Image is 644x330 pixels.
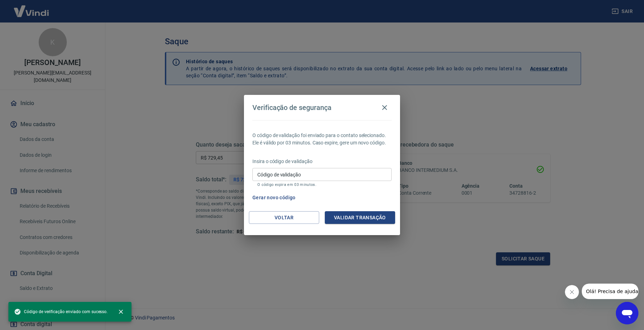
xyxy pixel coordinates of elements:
button: Gerar novo código [250,191,298,204]
iframe: Mensagem da empresa [582,284,638,299]
p: O código de validação foi enviado para o contato selecionado. Ele é válido por 03 minutos. Caso e... [252,132,392,147]
span: Código de verificação enviado com sucesso. [14,308,108,315]
span: Olá! Precisa de ajuda? [4,5,59,11]
iframe: Fechar mensagem [565,285,579,299]
p: O código expira em 03 minutos. [257,182,387,187]
button: Voltar [249,211,319,224]
button: close [113,304,129,319]
h4: Verificação de segurança [252,103,331,112]
p: Insira o código de validação [252,158,392,165]
button: Validar transação [325,211,395,224]
iframe: Botão para abrir a janela de mensagens [616,302,638,324]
